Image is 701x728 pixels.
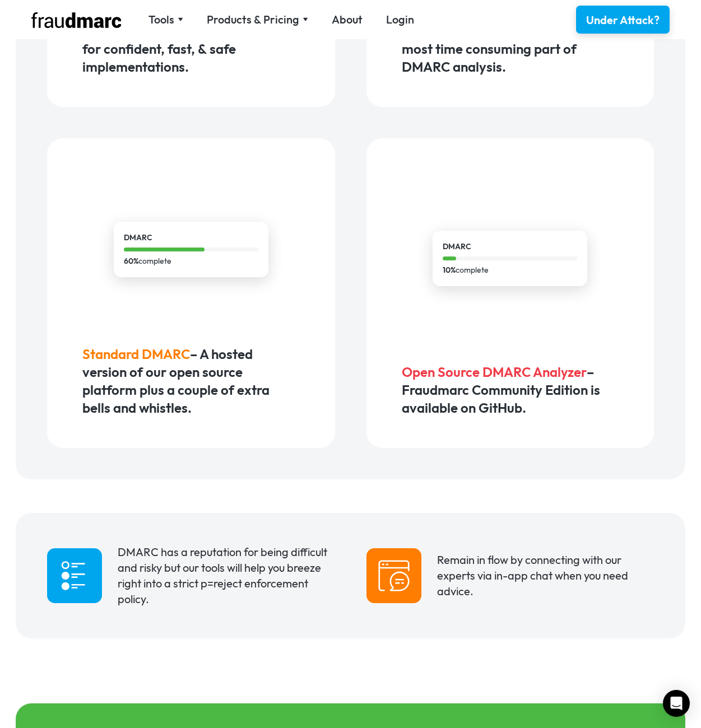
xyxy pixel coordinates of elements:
div: Remain in flow by connecting with our experts via in-app chat when you need advice. [437,552,654,599]
div: complete [124,255,258,267]
h5: – A hosted version of our open source platform plus a couple of extra bells and whistles. [82,345,299,417]
a: Login [386,12,414,27]
div: complete [443,264,577,276]
div: DMARC [124,232,258,244]
strong: 60% [124,256,138,266]
span: Open Source DMARC Analyzer [402,363,587,380]
h5: – Fraudmarc Community Edition is available on GitHub. [402,363,619,417]
a: Under Attack? [576,6,670,34]
div: Tools [148,12,183,27]
div: DMARC [443,241,577,253]
h5: – Automate the most time consuming part of DMARC analysis. [402,22,619,76]
strong: 10% [443,265,456,275]
span: Standard DMARC [82,346,190,362]
div: Products & Pricing [207,12,299,27]
div: Products & Pricing [207,12,308,27]
a: About [332,12,363,27]
div: Open Intercom Messenger [663,690,690,717]
div: DMARC has a reputation for being difficult and risky but our tools will help you breeze right int... [118,544,335,607]
div: Tools [148,12,174,27]
div: Under Attack? [586,12,660,28]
